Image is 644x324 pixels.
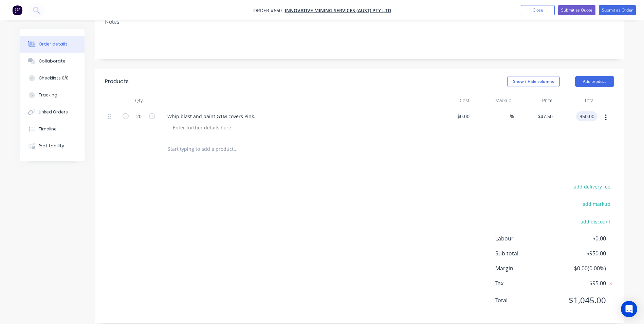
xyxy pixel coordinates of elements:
[510,112,514,120] span: %
[118,94,159,107] div: Qty
[431,94,473,107] div: Cost
[495,296,556,304] span: Total
[39,126,57,132] div: Timeline
[285,7,391,14] a: Innovative Mining Services (Aust) Pty Ltd
[514,94,556,107] div: Price
[555,94,597,107] div: Total
[20,36,85,53] button: Order details
[162,111,261,121] div: Whip blast and paint G1M covers Pink.
[253,7,285,14] span: Order #660 -
[495,264,556,272] span: Margin
[577,217,614,226] button: add discount
[39,75,69,81] div: Checklists 0/0
[521,5,555,15] button: Close
[555,264,606,272] span: $0.00 ( 0.00 %)
[495,234,556,242] span: Labour
[20,53,85,70] button: Collaborate
[12,5,22,15] img: Factory
[39,109,68,115] div: Linked Orders
[20,104,85,121] button: Linked Orders
[599,5,636,15] button: Submit as Order
[472,94,514,107] div: Markup
[39,41,68,47] div: Order details
[555,279,606,287] span: $95.00
[105,77,129,86] div: Products
[20,121,85,138] button: Timeline
[575,76,614,87] button: Add product
[555,294,606,306] span: $1,045.00
[555,234,606,242] span: $0.00
[579,199,614,209] button: add markup
[105,19,614,25] div: Notes
[621,301,637,317] div: Open Intercom Messenger
[20,138,85,155] button: Profitability
[20,70,85,87] button: Checklists 0/0
[167,142,303,156] input: Start typing to add a product...
[39,92,57,98] div: Tracking
[495,279,556,287] span: Tax
[495,249,556,257] span: Sub total
[558,5,595,15] button: Submit as Quote
[39,143,64,149] div: Profitability
[570,182,614,191] button: add delivery fee
[555,249,606,257] span: $950.00
[507,76,560,87] button: Show / Hide columns
[39,58,66,64] div: Collaborate
[20,87,85,104] button: Tracking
